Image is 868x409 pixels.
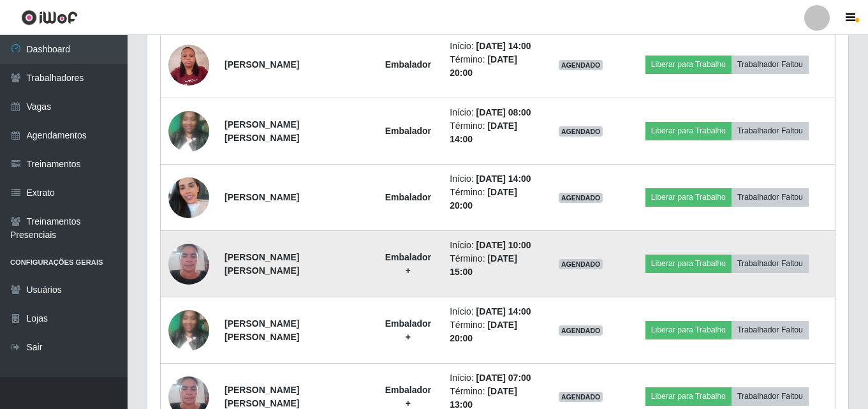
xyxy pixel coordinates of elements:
[385,192,431,202] strong: Embalador
[168,38,209,92] img: 1729087713855.jpeg
[645,255,732,272] button: Liberar para Trabalho
[732,56,809,73] button: Trabalhador Faltou
[476,373,531,383] time: [DATE] 07:00
[559,126,603,137] span: AGENDADO
[224,192,299,202] strong: [PERSON_NAME]
[450,119,534,146] li: Término:
[21,10,78,26] img: CoreUI Logo
[645,188,732,206] button: Liberar para Trabalho
[450,371,534,385] li: Início:
[224,59,299,70] strong: [PERSON_NAME]
[559,193,603,203] span: AGENDADO
[450,106,534,119] li: Início:
[476,240,531,250] time: [DATE] 10:00
[645,56,732,73] button: Liberar para Trabalho
[450,172,534,186] li: Início:
[476,107,531,117] time: [DATE] 08:00
[732,387,809,405] button: Trabalhador Faltou
[385,59,431,70] strong: Embalador
[450,318,534,345] li: Término:
[450,40,534,53] li: Início:
[385,385,431,408] strong: Embalador +
[732,122,809,140] button: Trabalhador Faltou
[168,161,209,234] img: 1750447582660.jpeg
[450,305,534,318] li: Início:
[385,318,431,342] strong: Embalador +
[559,60,603,70] span: AGENDADO
[645,321,732,339] button: Liberar para Trabalho
[645,387,732,405] button: Liberar para Trabalho
[168,104,209,158] img: 1713098995975.jpeg
[224,119,299,143] strong: [PERSON_NAME] [PERSON_NAME]
[224,252,299,276] strong: [PERSON_NAME] [PERSON_NAME]
[732,255,809,272] button: Trabalhador Faltou
[476,41,531,51] time: [DATE] 14:00
[385,252,431,276] strong: Embalador +
[168,303,209,357] img: 1713098995975.jpeg
[559,325,603,336] span: AGENDADO
[559,392,603,402] span: AGENDADO
[645,122,732,140] button: Liberar para Trabalho
[450,239,534,252] li: Início:
[732,321,809,339] button: Trabalhador Faltou
[385,126,431,136] strong: Embalador
[224,318,299,342] strong: [PERSON_NAME] [PERSON_NAME]
[476,174,531,184] time: [DATE] 14:00
[450,186,534,212] li: Término:
[476,306,531,316] time: [DATE] 14:00
[450,252,534,279] li: Término:
[224,385,299,408] strong: [PERSON_NAME] [PERSON_NAME]
[559,259,603,269] span: AGENDADO
[450,53,534,80] li: Término:
[168,237,209,291] img: 1722697149850.jpeg
[732,188,809,206] button: Trabalhador Faltou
